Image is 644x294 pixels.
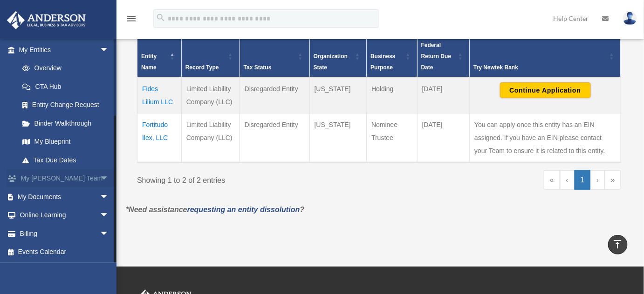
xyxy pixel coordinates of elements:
i: search [156,13,166,23]
a: My [PERSON_NAME] Teamarrow_drop_down [7,169,123,188]
span: arrow_drop_down [100,224,118,243]
a: Entity Change Request [13,96,118,114]
em: *Need assistance ? [126,206,304,214]
a: Overview [13,59,114,78]
a: menu [126,16,137,24]
a: Billingarrow_drop_down [7,224,123,243]
th: Business Purpose: Activate to sort [367,36,417,78]
a: Tax Due Dates [13,151,118,169]
span: arrow_drop_down [100,169,118,188]
span: Record Type [185,64,219,71]
th: Entity Name: Activate to invert sorting [137,36,182,78]
span: Organization State [314,53,348,71]
a: CTA Hub [13,77,118,96]
a: First [544,170,560,190]
a: Previous [560,170,575,190]
a: Events Calendar [7,243,123,261]
th: Organization State: Activate to sort [309,36,367,78]
span: Tax Status [244,64,272,71]
div: Showing 1 to 2 of 2 entries [137,170,372,187]
a: My Blueprint [13,133,118,151]
th: Try Newtek Bank : Activate to sort [470,36,621,78]
th: Tax Status: Activate to sort [240,36,309,78]
img: Anderson Advisors Platinum Portal [4,11,89,29]
td: [DATE] [417,77,470,114]
a: vertical_align_top [608,235,628,254]
td: [US_STATE] [309,114,367,163]
i: vertical_align_top [612,239,623,250]
i: menu [126,13,137,24]
td: Nominee Trustee [367,114,417,163]
td: Disregarded Entity [240,77,309,114]
button: Continue Application [500,82,591,98]
a: Online Learningarrow_drop_down [7,206,123,225]
td: Disregarded Entity [240,114,309,163]
th: Federal Return Due Date: Activate to sort [417,36,470,78]
td: Limited Liability Company (LLC) [181,77,240,114]
a: 1 [575,170,591,190]
td: Fortitudo Ilex, LLC [137,114,182,163]
td: Limited Liability Company (LLC) [181,114,240,163]
a: My Entitiesarrow_drop_down [7,40,118,59]
a: My Documentsarrow_drop_down [7,187,123,206]
td: [US_STATE] [309,77,367,114]
span: arrow_drop_down [100,206,118,225]
span: arrow_drop_down [100,40,118,60]
td: You can apply once this entity has an EIN assigned. If you have an EIN please contact your Team t... [470,114,621,163]
td: [DATE] [417,114,470,163]
td: Holding [367,77,417,114]
a: requesting an entity dissolution [187,206,300,214]
th: Record Type: Activate to sort [181,36,240,78]
span: Federal Return Due Date [421,42,452,71]
span: Entity Name [141,53,157,71]
a: Binder Walkthrough [13,114,118,133]
td: Fides Lilium LLC [137,77,182,114]
img: User Pic [623,12,637,25]
span: arrow_drop_down [100,187,118,207]
span: Business Purpose [370,53,395,71]
div: Try Newtek Bank [473,62,607,73]
a: Next [590,170,605,190]
a: Last [605,170,621,190]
